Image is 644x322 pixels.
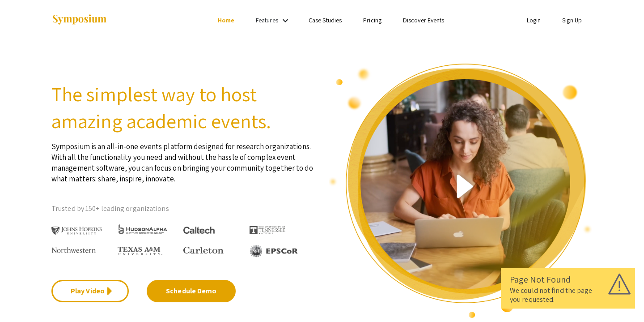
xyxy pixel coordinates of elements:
[51,81,315,134] h2: The simplest way to host amazing academic events.
[256,16,278,24] a: Features
[118,224,168,234] img: HudsonAlpha
[118,247,162,256] img: Texas A&M University
[562,16,582,24] a: Sign Up
[510,273,626,286] div: Page Not Found
[403,16,445,24] a: Discover Events
[51,134,315,184] p: Symposium is an all-in-one events platform designed for research organizations. With all the func...
[510,286,626,304] div: We could not find the page you requested.
[250,226,285,234] img: The University of Tennessee
[309,16,342,24] a: Case Studies
[51,247,96,253] img: Northwestern
[218,16,234,24] a: Home
[51,14,107,26] img: Symposium by ForagerOne
[527,16,541,24] a: Login
[147,280,236,302] a: Schedule Demo
[363,16,381,24] a: Pricing
[183,227,215,234] img: Caltech
[51,280,129,302] a: Play Video
[183,247,224,254] img: Carleton
[51,202,315,215] p: Trusted by 150+ leading organizations
[280,15,291,26] mat-icon: Expand Features list
[250,245,299,258] img: EPSCOR
[329,63,593,319] img: video overview of Symposium
[51,227,102,235] img: Johns Hopkins University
